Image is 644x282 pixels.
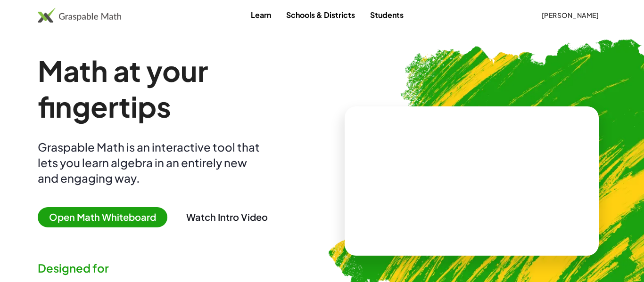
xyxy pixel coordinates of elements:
div: Designed for [38,260,307,276]
a: Open Math Whiteboard [38,213,175,223]
span: Open Math Whiteboard [38,207,167,227]
span: [PERSON_NAME] [541,11,599,19]
button: [PERSON_NAME] [534,7,606,24]
h1: Math at your fingertips [38,53,307,124]
a: Schools & Districts [279,6,363,24]
div: Graspable Math is an interactive tool that lets you learn algebra in an entirely new and engaging... [38,139,264,186]
video: What is this? This is dynamic math notation. Dynamic math notation plays a central role in how Gr... [401,146,543,217]
a: Students [363,6,411,24]
a: Learn [243,6,279,24]
button: Watch Intro Video [186,211,268,223]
